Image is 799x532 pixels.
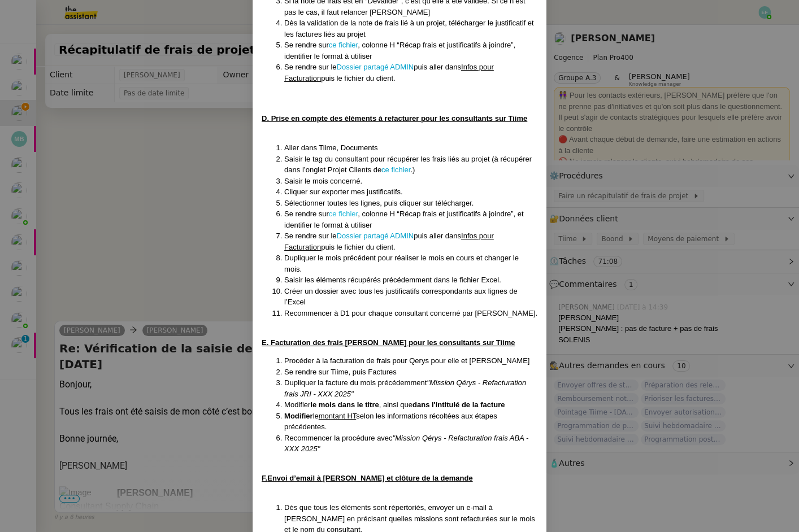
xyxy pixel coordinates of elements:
u: montant HT [319,412,356,420]
span: Créer un dossier avec tous les justificatifs correspondants aux lignes de l’Excel [284,287,518,307]
span: Saisir les éléments récupérés précédemment dans le fichier Excel. [284,276,501,284]
u: D. Prise en compte des éléments à refacturer pour les consultants sur Tiime [262,114,527,123]
a: Dossier partagé ADMIN [337,232,414,240]
a: ce fichier [329,41,358,49]
span: Cliquer sur exporter mes justificatifs. [284,187,403,196]
li: Procéder à la facturation de frais pour Qerys pour elle et [PERSON_NAME] [284,355,537,367]
li: Se rendre sur Tiime, puis Factures [284,367,537,378]
li: le selon les informations récoltées aux étapes précédentes. [284,411,537,433]
strong: Modifier [284,412,313,420]
span: Sélectionner toutes les lignes, puis cliquer sur télécharger. [284,199,474,207]
li: Dès la validation de la note de frais lié à un projet, télécharger le justificatif et les facture... [284,18,537,40]
span: Dupliquer le mois précédent pour réaliser le mois en cours et changer le mois. [284,254,519,273]
u: Envoi d’email à [PERSON_NAME] et clôture de la demande [267,474,472,482]
strong: le mois dans le titre [310,400,379,409]
a: ce fichier [381,165,410,174]
span: Recommencer à D1 pour chaque consultant concerné par [PERSON_NAME]. [284,309,537,317]
span: Se rendre sur [284,210,329,218]
li: Se rendre sur le puis aller dans puis le fichier du client. [284,62,537,84]
li: Modifier , ainsi que [284,399,537,411]
li: Dupliquer la facture du mois précédemment [284,377,537,399]
span: Aller dans Tiime, Documents [284,143,377,152]
u: Infos pour Facturation [284,63,494,82]
a: Dossier partagé ADMIN [337,63,414,71]
span: Saisir le tag du consultant pour récupérer les frais liés au projet (à récupérer dans l’onglet Pr... [284,155,532,175]
span: Saisir le mois concerné. [284,177,362,185]
li: Se rendre sur le puis aller dans puis le fichier du client. [284,230,537,252]
em: "Mission Qérys - Refacturation frais ABA - XXX 2025" [284,434,528,453]
u: Infos pour Facturation [284,232,494,251]
li: Se rendre sur , colonne H “Récap frais et justificatifs à joindre”, identifier le format à utiliser [284,40,537,62]
li: Recommencer la procédure avec [284,433,537,455]
span: , colonne H “Récap frais et justificatifs à joindre”, et identifier le format à utiliser [284,210,523,229]
a: ce fichier [329,210,358,218]
strong: dans l'intitulé de la facture [412,400,505,409]
em: "Mission Qérys - Refacturation frais JRI - XXX 2025" [284,378,526,398]
u: F. [262,474,267,482]
span: .) [410,165,415,174]
u: E. Facturation des frais [PERSON_NAME] pour les consultants sur Tiime [262,338,515,347]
